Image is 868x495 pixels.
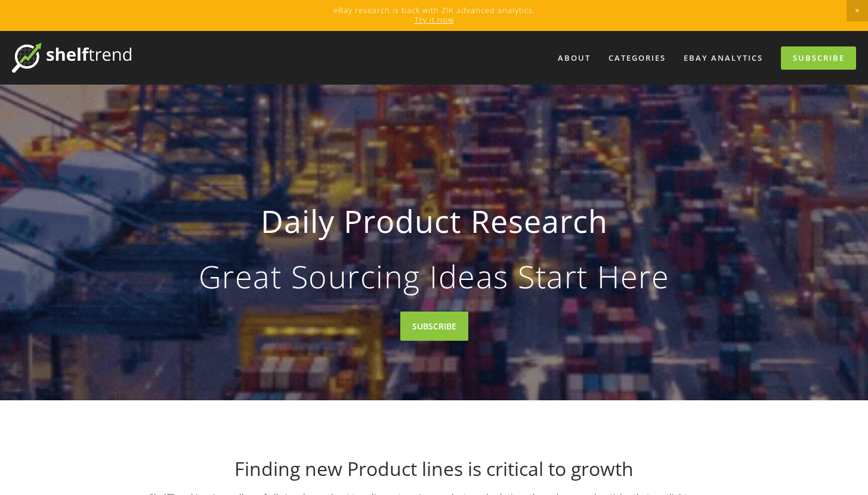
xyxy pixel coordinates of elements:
p: Great Sourcing Ideas Start Here [168,261,700,292]
a: eBay Analytics [676,48,771,68]
a: About [550,48,598,68]
a: Try it now [415,14,454,25]
div: Categories [601,48,674,68]
strong: Daily Product Research [168,193,700,249]
a: Subscribe [781,46,856,70]
h1: Finding new Product lines is critical to growth [149,457,719,480]
a: SUBSCRIBE [400,312,468,341]
img: ShelfTrend [12,43,131,73]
